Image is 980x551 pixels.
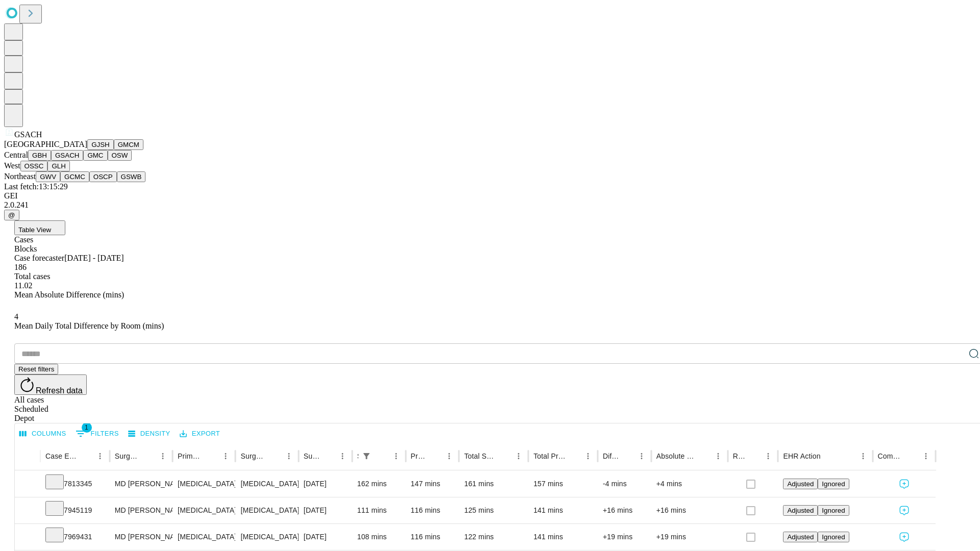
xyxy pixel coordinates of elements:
[818,532,849,542] button: Ignored
[656,471,723,497] div: +4 mins
[656,497,723,523] div: +16 mins
[20,161,48,171] button: OSSC
[87,139,114,150] button: GJSH
[428,449,442,463] button: Sort
[822,533,845,541] span: Ignored
[4,172,36,181] span: Northeast
[783,532,818,542] button: Adjusted
[14,281,32,290] span: 11.02
[357,452,358,460] div: Scheduled In Room Duration
[240,471,293,497] div: [MEDICAL_DATA] REPAIR [MEDICAL_DATA] INITIAL
[822,480,845,488] span: Ignored
[357,524,401,550] div: 108 mins
[14,220,65,235] button: Table View
[64,254,124,262] span: [DATE] - [DATE]
[4,191,976,201] div: GEI
[822,449,836,463] button: Sort
[93,449,107,463] button: Menu
[14,272,50,281] span: Total cases
[156,449,170,463] button: Menu
[603,471,646,497] div: -4 mins
[304,452,320,460] div: Surgery Date
[240,524,293,550] div: [MEDICAL_DATA]
[20,529,35,546] button: Expand
[73,425,121,442] button: Show filters
[567,449,581,463] button: Sort
[533,471,593,497] div: 157 mins
[711,449,725,463] button: Menu
[240,497,293,523] div: [MEDICAL_DATA]
[919,449,933,463] button: Menu
[14,290,124,299] span: Mean Absolute Difference (mins)
[79,449,93,463] button: Sort
[511,449,526,463] button: Menu
[359,449,374,463] div: 1 active filter
[45,471,105,497] div: 7813345
[787,480,814,488] span: Adjusted
[178,471,230,497] div: [MEDICAL_DATA]
[761,449,775,463] button: Menu
[240,452,266,460] div: Surgery Name
[304,497,347,523] div: [DATE]
[178,497,230,523] div: [MEDICAL_DATA]
[83,150,107,161] button: GMC
[304,524,347,550] div: [DATE]
[36,171,60,182] button: GWV
[357,497,401,523] div: 111 mins
[218,449,233,463] button: Menu
[282,449,296,463] button: Menu
[115,471,167,497] div: MD [PERSON_NAME] [PERSON_NAME]
[18,365,54,373] span: Reset filters
[533,497,593,523] div: 141 mins
[783,505,818,516] button: Adjusted
[117,171,146,182] button: GSWB
[359,449,374,463] button: Show filters
[783,479,818,489] button: Adjusted
[733,452,746,460] div: Resolved in EHR
[357,471,401,497] div: 162 mins
[20,475,35,493] button: Expand
[20,502,35,520] button: Expand
[45,524,105,550] div: 7969431
[533,524,593,550] div: 141 mins
[82,422,92,433] span: 1
[783,452,820,460] div: EHR Action
[787,533,814,541] span: Adjusted
[89,171,117,182] button: OSCP
[856,449,870,463] button: Menu
[581,449,595,463] button: Menu
[411,471,454,497] div: 147 mins
[14,374,87,395] button: Refresh data
[126,426,173,442] button: Density
[411,497,454,523] div: 116 mins
[904,449,919,463] button: Sort
[45,497,105,523] div: 7945119
[787,507,814,514] span: Adjusted
[603,524,646,550] div: +19 mins
[115,497,167,523] div: MD [PERSON_NAME] [PERSON_NAME]
[4,182,68,191] span: Last fetch: 13:15:29
[697,449,711,463] button: Sort
[267,449,282,463] button: Sort
[411,524,454,550] div: 116 mins
[818,505,849,516] button: Ignored
[335,449,350,463] button: Menu
[141,449,156,463] button: Sort
[656,452,696,460] div: Absolute Difference
[603,452,619,460] div: Difference
[634,449,649,463] button: Menu
[464,471,523,497] div: 161 mins
[51,150,83,161] button: GSACH
[4,140,87,148] span: [GEOGRAPHIC_DATA]
[878,452,903,460] div: Comments
[45,452,78,460] div: Case Epic Id
[603,497,646,523] div: +16 mins
[818,479,849,489] button: Ignored
[18,226,51,234] span: Table View
[14,130,42,139] span: GSACH
[389,449,403,463] button: Menu
[4,151,28,159] span: Central
[747,449,761,463] button: Sort
[14,364,58,374] button: Reset filters
[114,139,143,150] button: GMCM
